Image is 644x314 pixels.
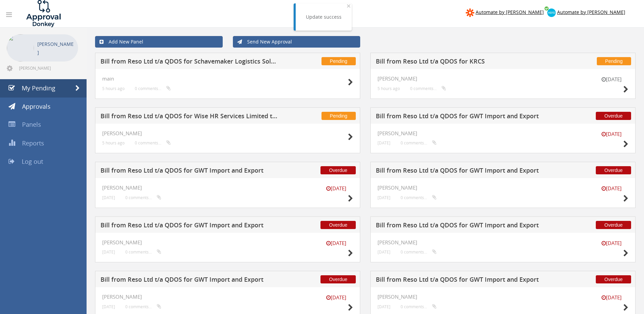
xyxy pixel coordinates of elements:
[410,86,446,91] small: 0 comments...
[378,185,628,191] h4: [PERSON_NAME]
[466,8,474,17] img: zapier-logomark.png
[378,304,390,309] small: [DATE]
[557,9,625,15] span: Automate by [PERSON_NAME]
[594,185,628,192] small: [DATE]
[401,140,437,145] small: 0 comments...
[376,167,554,176] h5: Bill from Reso Ltd t/a QDOS for GWT Import and Export
[547,8,556,17] img: xero-logo.png
[100,113,278,121] h5: Bill from Reso Ltd t/a QDOS for Wise HR Services Limited t/a The HR Dept Woking and [GEOGRAPHIC_D...
[100,167,278,176] h5: Bill from Reso Ltd t/a QDOS for GWT Import and Export
[233,36,361,48] a: Send New Approval
[378,294,628,300] h4: [PERSON_NAME]
[102,86,125,91] small: 5 hours ago
[319,240,353,247] small: [DATE]
[102,76,353,82] h4: main
[596,166,631,174] span: Overdue
[378,86,400,91] small: 5 hours ago
[401,304,437,309] small: 0 comments...
[22,102,51,110] span: Approvals
[376,222,554,230] h5: Bill from Reso Ltd t/a QDOS for GWT Import and Export
[306,14,342,20] div: Update success
[19,65,77,71] span: [PERSON_NAME][EMAIL_ADDRESS][DOMAIN_NAME]
[347,1,351,11] span: ×
[594,240,628,247] small: [DATE]
[378,249,390,255] small: [DATE]
[102,140,125,145] small: 5 hours ago
[100,222,278,230] h5: Bill from Reso Ltd t/a QDOS for GWT Import and Export
[102,240,353,245] h4: [PERSON_NAME]
[102,185,353,191] h4: [PERSON_NAME]
[22,120,41,128] span: Panels
[378,195,390,200] small: [DATE]
[596,221,631,229] span: Overdue
[100,276,278,285] h5: Bill from Reso Ltd t/a QDOS for GWT Import and Export
[22,139,44,147] span: Reports
[376,113,554,121] h5: Bill from Reso Ltd t/a QDOS for GWT Import and Export
[401,249,437,255] small: 0 comments...
[376,58,554,67] h5: Bill from Reso Ltd t/a QDOS for KRCS
[596,112,631,120] span: Overdue
[594,130,628,138] small: [DATE]
[401,195,437,200] small: 0 comments...
[321,57,356,65] span: Pending
[22,157,43,165] span: Log out
[594,76,628,83] small: [DATE]
[102,249,115,255] small: [DATE]
[37,40,75,57] p: [PERSON_NAME]
[594,294,628,301] small: [DATE]
[125,304,161,309] small: 0 comments...
[100,58,278,67] h5: Bill from Reso Ltd t/a QDOS for Schavemaker Logistics Solutions
[319,294,353,301] small: [DATE]
[378,76,628,82] h4: [PERSON_NAME]
[320,275,356,283] span: Overdue
[378,240,628,245] h4: [PERSON_NAME]
[597,57,631,65] span: Pending
[125,195,161,200] small: 0 comments...
[135,140,171,145] small: 0 comments...
[321,112,356,120] span: Pending
[95,36,223,48] a: Add New Panel
[102,130,353,136] h4: [PERSON_NAME]
[22,84,55,92] span: My Pending
[476,9,544,15] span: Automate by [PERSON_NAME]
[378,140,390,145] small: [DATE]
[376,276,554,285] h5: Bill from Reso Ltd t/a QDOS for GWT Import and Export
[378,130,628,136] h4: [PERSON_NAME]
[319,185,353,192] small: [DATE]
[102,304,115,309] small: [DATE]
[320,221,356,229] span: Overdue
[135,86,171,91] small: 0 comments...
[102,294,353,300] h4: [PERSON_NAME]
[102,195,115,200] small: [DATE]
[596,275,631,283] span: Overdue
[320,166,356,174] span: Overdue
[125,249,161,255] small: 0 comments...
